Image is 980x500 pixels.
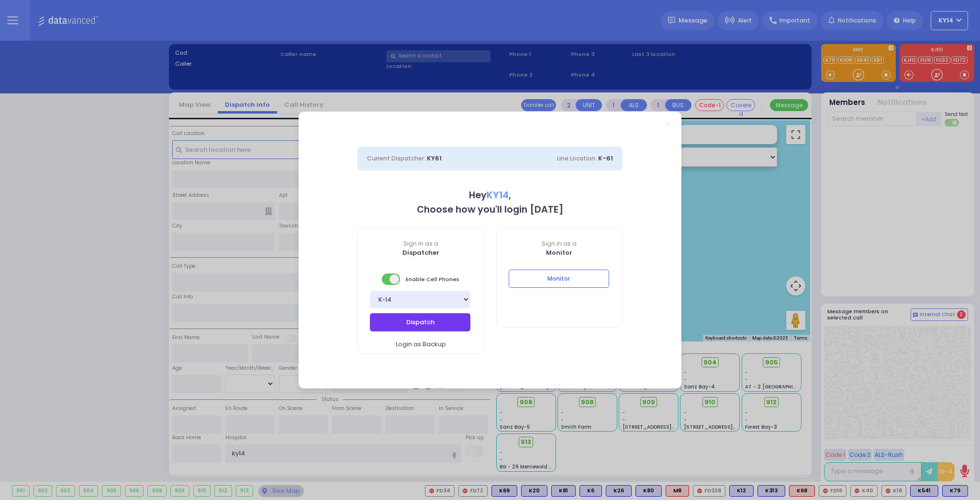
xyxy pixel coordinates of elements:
span: KY61 [427,154,442,163]
b: Hey , [469,189,511,202]
button: Monitor [509,270,609,288]
span: Login as Backup [396,340,446,349]
span: Current Dispatcher: [367,154,425,162]
span: Line Location: [557,154,597,162]
b: Dispatcher [402,248,439,257]
span: Sign in as a [497,239,623,248]
b: Monitor [546,248,572,257]
span: KY14 [487,189,509,202]
span: Enable Cell Phones [382,273,459,286]
span: Sign in as a [358,239,484,248]
a: Close [665,121,670,126]
span: K-61 [598,154,613,163]
b: Choose how you'll login [DATE] [417,203,563,216]
button: Dispatch [370,313,470,331]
